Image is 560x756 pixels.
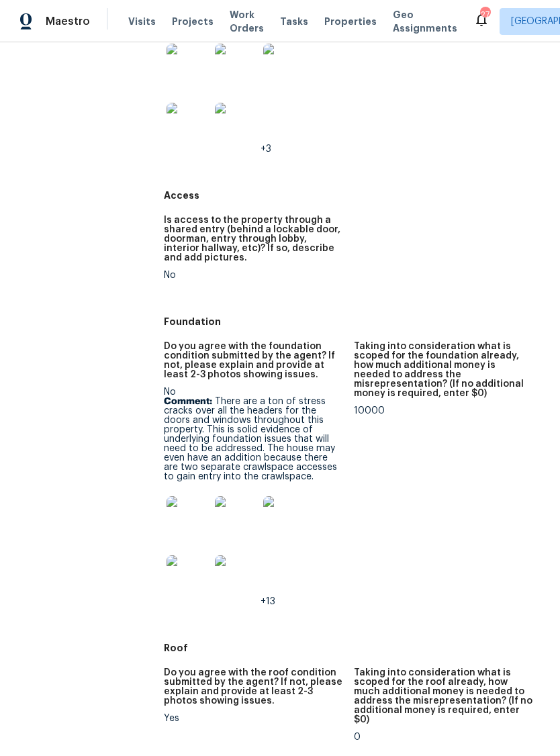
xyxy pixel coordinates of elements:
h5: Taking into consideration what is scoped for the foundation already, how much additional money is... [354,342,533,398]
span: Tasks [280,17,308,26]
span: Visits [128,15,156,28]
h5: Do you agree with the foundation condition submitted by the agent? If not, please explain and pro... [164,342,343,379]
h5: Is access to the property through a shared entry (behind a lockable door, doorman, entry through ... [164,216,343,263]
div: 27 [480,8,489,21]
div: No [164,271,343,280]
span: Properties [324,15,377,28]
span: Maestro [46,15,90,28]
span: +3 [261,144,271,154]
h5: Access [164,189,544,202]
b: Comment: [164,397,212,406]
div: 0 [354,733,533,742]
h5: Foundation [164,315,544,328]
div: No [164,387,343,606]
h5: Roof [164,641,544,655]
p: There are a ton of stress cracks over all the headers for the doors and windows throughout this p... [164,397,343,481]
div: 10000 [354,406,533,416]
span: Projects [172,15,214,28]
h5: Taking into consideration what is scoped for the roof already, how much additional money is neede... [354,668,533,724]
span: Work Orders [230,8,264,35]
div: Yes [164,714,343,723]
span: Geo Assignments [393,8,457,35]
span: +13 [261,597,275,606]
h5: Do you agree with the roof condition submitted by the agent? If not, please explain and provide a... [164,668,343,706]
